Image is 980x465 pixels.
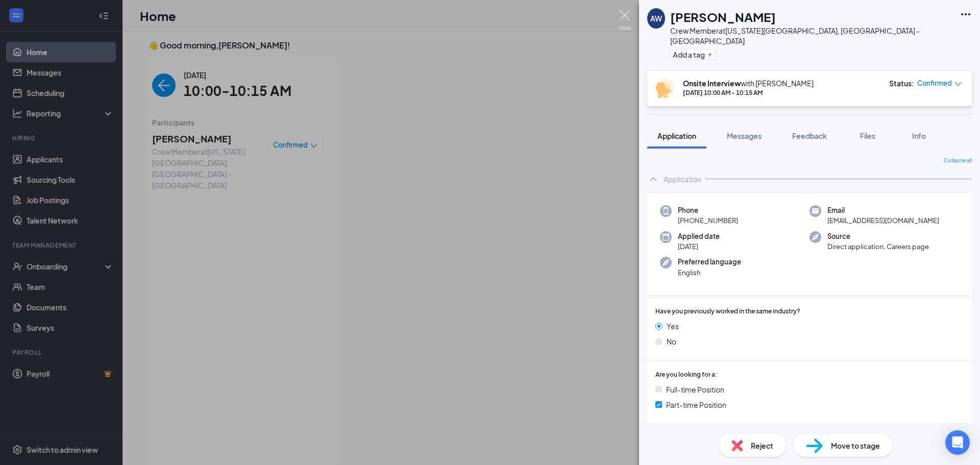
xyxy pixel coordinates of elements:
span: Source [827,231,929,241]
div: Status : [889,78,914,88]
h1: [PERSON_NAME] [670,8,776,26]
div: Open Intercom Messenger [945,430,970,455]
span: Confirmed [917,78,952,88]
span: Applied date [678,231,720,241]
div: with [PERSON_NAME] [683,78,814,88]
button: PlusAdd a tag [670,49,716,60]
span: [EMAIL_ADDRESS][DOMAIN_NAME] [827,215,939,226]
span: Application [657,131,696,140]
span: Collapse all [944,157,972,165]
span: Yes [667,321,679,332]
span: Feedback [792,131,827,140]
span: Preferred language [678,257,741,267]
span: Are you looking for a: [655,370,717,380]
span: Move to stage [831,440,880,451]
div: AW [650,13,662,23]
span: Email [827,205,939,215]
span: No [667,336,676,347]
svg: Ellipses [960,8,972,20]
b: Onsite Interview [683,79,741,88]
svg: ChevronUp [647,173,659,185]
div: Application [664,174,701,184]
span: Files [860,131,875,140]
div: Crew Member at [US_STATE][GEOGRAPHIC_DATA], [GEOGRAPHIC_DATA] - [GEOGRAPHIC_DATA] [670,26,954,46]
span: [DATE] [678,241,720,252]
span: Messages [727,131,762,140]
span: Part-time Position [666,399,726,410]
span: down [954,81,962,88]
span: English [678,267,741,278]
span: Info [912,131,926,140]
div: [DATE] 10:00 AM - 10:15 AM [683,88,814,97]
span: Full-time Position [666,384,724,395]
span: Phone [678,205,738,215]
svg: Plus [707,52,713,58]
span: Have you previously worked in the same industry? [655,307,800,316]
span: Direct application, Careers page [827,241,929,252]
span: [PHONE_NUMBER] [678,215,738,226]
span: Reject [751,440,773,451]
